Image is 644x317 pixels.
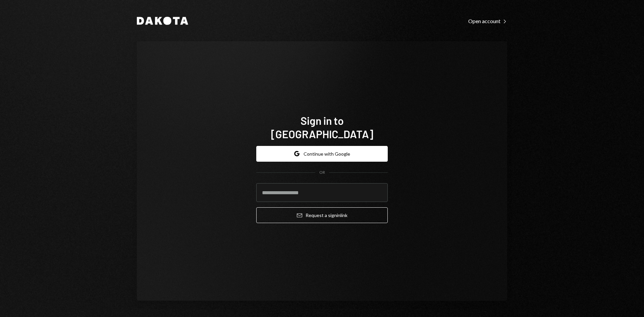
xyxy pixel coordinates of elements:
h1: Sign in to [GEOGRAPHIC_DATA] [256,114,388,141]
div: OR [319,170,325,175]
button: Continue with Google [256,146,388,162]
a: Open account [468,17,507,24]
div: Open account [468,18,507,24]
button: Request a signinlink [256,207,388,223]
